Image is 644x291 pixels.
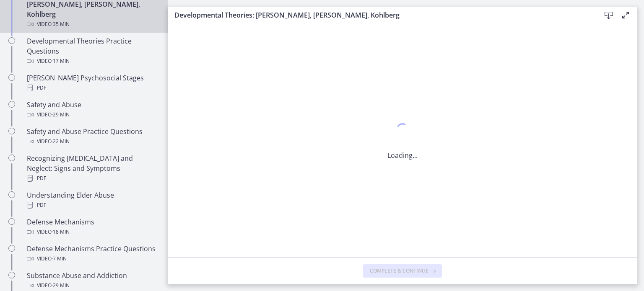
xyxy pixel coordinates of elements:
div: PDF [27,83,158,93]
span: · 35 min [52,19,70,29]
span: Complete & continue [370,268,428,274]
div: Video [27,56,158,66]
div: Video [27,136,158,147]
div: Safety and Abuse [27,100,158,120]
div: PDF [27,200,158,210]
span: · 29 min [52,281,70,291]
div: Video [27,254,158,264]
span: · 7 min [52,254,67,264]
div: Safety and Abuse Practice Questions [27,126,158,147]
span: · 17 min [52,56,70,66]
div: Defense Mechanisms [27,217,158,237]
span: · 18 min [52,227,70,237]
div: PDF [27,173,158,183]
div: Video [27,110,158,120]
div: Understanding Elder Abuse [27,190,158,210]
h3: Developmental Theories: [PERSON_NAME], [PERSON_NAME], Kohlberg [174,10,587,20]
div: Recognizing [MEDICAL_DATA] and Neglect: Signs and Symptoms [27,153,158,183]
span: · 29 min [52,110,70,120]
div: Video [27,281,158,291]
div: Defense Mechanisms Practice Questions [27,244,158,264]
span: · 22 min [52,136,70,147]
div: Video [27,19,158,29]
div: Video [27,227,158,237]
div: Substance Abuse and Addiction [27,270,158,291]
button: Complete & continue [363,264,442,278]
p: Loading... [387,150,418,160]
div: [PERSON_NAME] Psychosocial Stages [27,73,158,93]
div: Developmental Theories Practice Questions [27,36,158,66]
div: 1 [387,121,418,140]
